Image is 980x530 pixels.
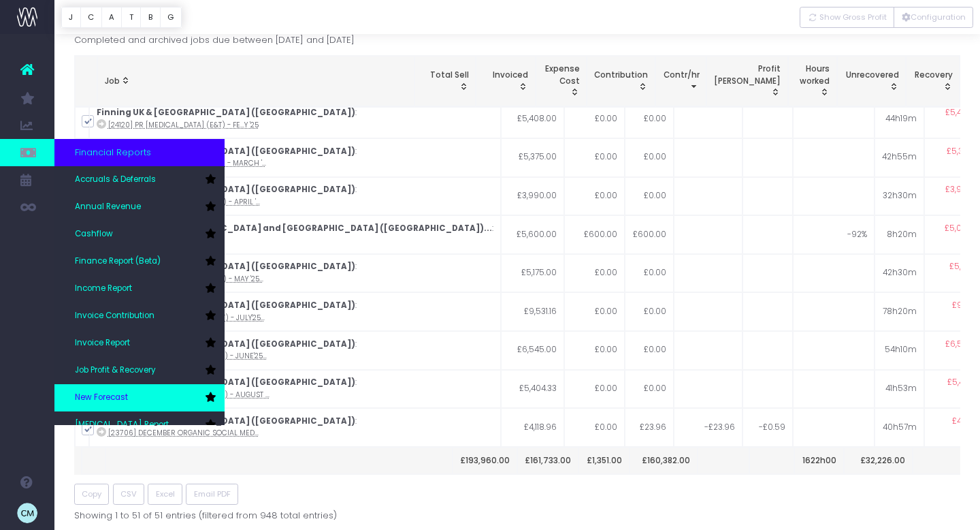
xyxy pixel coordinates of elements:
span: Total Sell [430,69,469,82]
div: Hours worked [796,63,830,99]
td: £0.00 [625,138,674,177]
span: CSV [120,488,137,500]
td: : [89,254,501,293]
button: Configuration [894,7,973,28]
th: £193,960.00 [453,448,517,474]
a: Invoice Contribution [54,302,225,330]
td: : [89,177,501,216]
td: £0.00 [564,408,625,447]
span: Finance Report (Beta) [75,255,161,268]
td: 54h10m [875,331,925,370]
th: Expense Cost: activate to sort column ascending [536,56,587,107]
td: £0.00 [625,177,674,216]
button: A [101,7,122,28]
td: £0.00 [564,370,625,409]
th: Hours worked: activate to sort column ascending [788,56,837,107]
span: Financial Reports [75,146,151,159]
img: images/default_profile_image.png [17,503,37,523]
th: £1,351.00 [578,448,630,474]
button: B [140,7,161,28]
th: £160,382.00 [630,448,698,474]
span: Cashflow [75,228,113,240]
td: £0.00 [625,292,674,331]
td: : [89,215,501,254]
td: 78h20m [875,292,925,331]
th: Profit Margin: activate to sort column ascending [706,56,788,107]
td: £3,990.00 [501,177,565,216]
span: Contribution [594,69,648,82]
a: Annual Revenue [54,193,225,221]
a: Job Profit & Recovery [54,357,225,384]
th: Recovery: activate to sort column ascending [906,56,960,107]
td: £0.00 [625,370,674,409]
span: Income Report [75,283,132,295]
td: 32h30m [875,177,925,216]
span: Expense Cost [543,63,580,87]
strong: Finning UK & [GEOGRAPHIC_DATA] ([GEOGRAPHIC_DATA]) [97,184,355,195]
td: : [89,408,501,447]
td: £9,531.16 [501,292,565,331]
td: : [89,292,501,331]
td: : [89,331,501,370]
a: Cashflow [54,221,225,248]
td: £4,118.96 [501,408,565,447]
td: 44h19m [875,99,925,138]
td: £0.00 [564,177,625,216]
strong: Finning UK & [GEOGRAPHIC_DATA] ([GEOGRAPHIC_DATA]) [97,339,355,349]
strong: Finning UK & [GEOGRAPHIC_DATA] ([GEOGRAPHIC_DATA]) [97,146,355,157]
td: : [89,99,501,138]
td: 42h30m [875,254,925,293]
td: £0.00 [625,254,674,293]
span: Accruals & Deferrals [75,174,156,186]
abbr: [24120] PR Retainer (E&T) - February '25 [108,120,259,130]
td: -92% [793,215,875,254]
td: £23.96 [625,408,674,447]
th: £161,733.00 [517,448,578,474]
span: Invoice Report [75,337,130,349]
button: Show Gross Profit [800,7,894,28]
td: 40h57m [875,408,925,447]
td: £6,545.00 [501,331,565,370]
td: £600.00 [625,215,674,254]
span: Annual Revenue [75,201,141,213]
span: Copy [82,488,101,500]
button: T [121,7,141,28]
span: Show Gross Profit [819,12,887,23]
div: Job [105,76,407,88]
a: New Forecast [54,384,225,411]
td: £0.00 [564,138,625,177]
div: Vertical button group [61,7,182,28]
span: Excel [156,488,175,500]
th: Total Sell: activate to sort column ascending [414,56,476,107]
span: Profit [PERSON_NAME] [714,63,781,87]
th: Job: activate to sort column ascending [97,56,414,107]
td: £0.00 [625,331,674,370]
strong: Finning UK & [GEOGRAPHIC_DATA] ([GEOGRAPHIC_DATA]) [97,300,355,311]
td: 42h55m [875,138,925,177]
td: £0.00 [564,292,625,331]
td: £600.00 [564,215,625,254]
span: Unrecovered [846,69,899,82]
td: : [89,138,501,177]
td: £0.00 [625,99,674,138]
td: 41h53m [875,370,925,409]
strong: Finning SITECH [GEOGRAPHIC_DATA] and [GEOGRAPHIC_DATA] ([GEOGRAPHIC_DATA])... [97,223,492,234]
a: Accruals & Deferrals [54,166,225,193]
abbr: [23706] December organic social media [108,428,259,438]
button: Copy [74,484,110,505]
strong: Finning UK & [GEOGRAPHIC_DATA] ([GEOGRAPHIC_DATA]) [97,261,355,272]
th: £32,226.00 [844,448,913,474]
span: [MEDICAL_DATA] Report [75,419,169,431]
td: £5,408.00 [501,99,565,138]
td: : [89,370,501,409]
span: Invoice Contribution [75,310,154,322]
td: £5,175.00 [501,254,565,293]
th: Invoiced: activate to sort column ascending [476,56,536,107]
td: £0.00 [564,99,625,138]
td: £0.00 [564,254,625,293]
th: Contribution: activate to sort column ascending [587,56,655,107]
button: Email PDF [186,484,238,505]
span: New Forecast [75,392,128,404]
th: Contr/hr: activate to sort column ascending [655,56,707,107]
strong: Finning UK & [GEOGRAPHIC_DATA] ([GEOGRAPHIC_DATA]) [97,416,355,426]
